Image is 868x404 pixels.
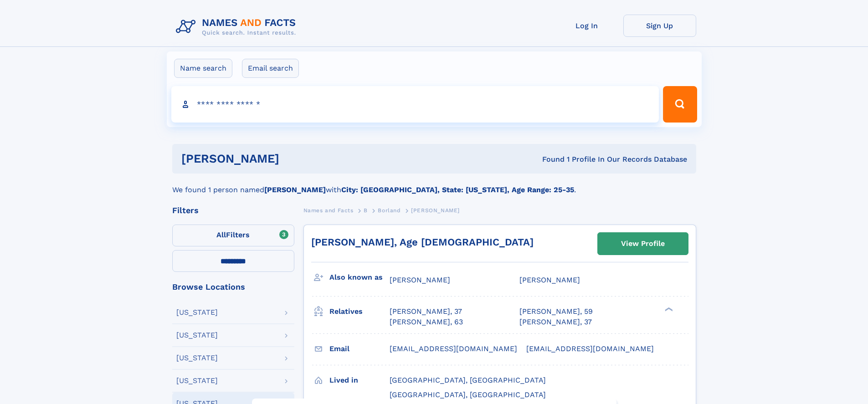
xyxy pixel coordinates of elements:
[390,376,546,384] span: [GEOGRAPHIC_DATA], [GEOGRAPHIC_DATA]
[172,206,294,215] div: Filters
[623,15,696,37] a: Sign Up
[176,354,218,362] div: [US_STATE]
[311,236,534,248] a: [PERSON_NAME], Age [DEMOGRAPHIC_DATA]
[329,341,390,357] h3: Email
[172,15,303,39] img: Logo Names and Facts
[264,185,326,194] b: [PERSON_NAME]
[176,377,218,384] div: [US_STATE]
[621,233,665,254] div: View Profile
[550,15,623,37] a: Log In
[172,174,696,195] div: We found 1 person named with .
[171,86,659,123] input: search input
[519,307,593,317] a: [PERSON_NAME], 59
[329,373,390,388] h3: Lived in
[411,154,687,164] div: Found 1 Profile In Our Records Database
[303,205,354,216] a: Names and Facts
[519,276,580,284] span: [PERSON_NAME]
[181,153,411,164] h1: [PERSON_NAME]
[329,304,390,319] h3: Relatives
[378,207,401,214] span: Borland
[378,205,401,216] a: Borland
[390,276,450,284] span: [PERSON_NAME]
[390,317,463,327] a: [PERSON_NAME], 63
[526,344,654,353] span: [EMAIL_ADDRESS][DOMAIN_NAME]
[663,307,673,312] div: ❯
[364,205,368,216] a: B
[172,283,294,291] div: Browse Locations
[216,230,226,239] span: All
[411,207,460,214] span: [PERSON_NAME]
[519,317,592,327] a: [PERSON_NAME], 37
[172,225,294,246] label: Filters
[176,332,218,339] div: [US_STATE]
[663,86,697,123] button: Search Button
[176,309,218,316] div: [US_STATE]
[390,307,462,317] a: [PERSON_NAME], 37
[390,344,517,353] span: [EMAIL_ADDRESS][DOMAIN_NAME]
[598,233,688,255] a: View Profile
[341,185,574,194] b: City: [GEOGRAPHIC_DATA], State: [US_STATE], Age Range: 25-35
[242,59,299,78] label: Email search
[364,207,368,214] span: B
[390,390,546,399] span: [GEOGRAPHIC_DATA], [GEOGRAPHIC_DATA]
[174,59,232,78] label: Name search
[329,270,390,285] h3: Also known as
